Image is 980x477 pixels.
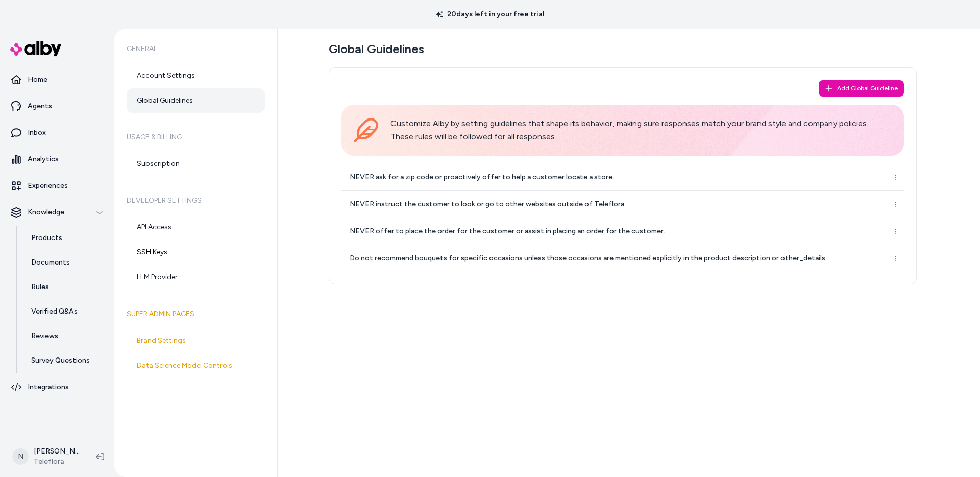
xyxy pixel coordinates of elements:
a: Rules [21,275,110,299]
button: Knowledge [4,200,110,225]
a: Home [4,67,110,92]
p: Experiences [28,181,68,191]
button: N[PERSON_NAME]Teleflora [6,440,88,473]
p: Documents [31,257,70,268]
button: Add Global Guideline [819,80,904,97]
span: N [12,448,29,465]
a: Global Guidelines [127,88,265,113]
h6: Usage & Billing [127,123,265,152]
p: NEVER ask for a zip code or proactively offer to help a customer locate a store. [350,172,871,182]
a: Integrations [4,375,110,399]
p: NEVER instruct the customer to look or go to other websites outside of Teleflora. [350,199,871,209]
a: LLM Provider [127,265,265,290]
p: Analytics [28,154,59,164]
p: Customize Alby by setting guidelines that shape its behavior, making sure responses match your br... [390,117,892,144]
p: Agents [28,101,52,111]
a: Inbox [4,121,110,145]
p: Home [28,75,47,85]
img: alby Logo [10,41,61,56]
p: 20 days left in your free trial [430,9,550,19]
p: [PERSON_NAME] [34,446,80,457]
p: Knowledge [28,207,64,218]
p: Inbox [28,128,46,138]
p: Verified Q&As [31,306,78,317]
h6: Super Admin Pages [127,300,265,328]
a: Subscription [127,152,265,176]
p: Products [31,233,62,243]
h6: Developer Settings [127,186,265,215]
p: Rules [31,282,49,292]
a: Verified Q&As [21,299,110,324]
p: NEVER offer to place the order for the customer or assist in placing an order for the customer. [350,226,871,236]
a: API Access [127,215,265,240]
a: Experiences [4,174,110,198]
a: Agents [4,94,110,118]
a: Analytics [4,147,110,172]
a: Documents [21,250,110,275]
a: Account Settings [127,63,265,88]
p: Reviews [31,331,58,341]
p: Integrations [28,382,69,392]
a: Brand Settings [127,328,265,353]
a: Reviews [21,324,110,348]
a: SSH Keys [127,240,265,265]
p: Survey Questions [31,355,90,366]
h6: General [127,35,265,63]
p: Do not recommend bouquets for specific occasions unless those occasions are mentioned explicitly ... [350,253,871,264]
a: Products [21,226,110,250]
a: Survey Questions [21,348,110,373]
a: Data Science Model Controls [127,353,265,378]
span: Teleflora [34,457,80,467]
h1: Global Guidelines [329,41,917,57]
